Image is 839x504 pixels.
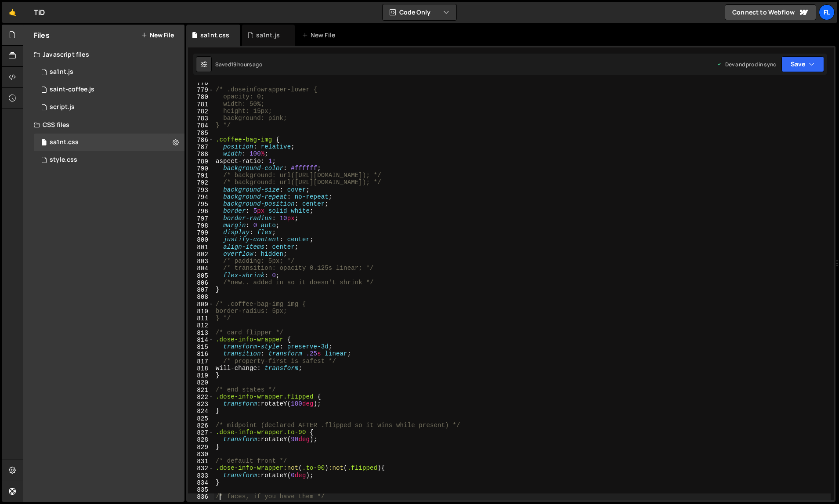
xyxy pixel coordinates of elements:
div: 778 [188,80,214,87]
div: 802 [188,251,214,258]
div: 780 [188,94,214,101]
div: 825 [188,415,214,422]
div: sa1nt.js [256,31,280,40]
div: 809 [188,301,214,308]
div: 818 [188,365,214,372]
button: Code Only [383,4,456,20]
h2: Files [34,30,50,40]
div: 790 [188,165,214,172]
a: Fl [819,4,835,20]
div: 824 [188,408,214,415]
div: 826 [188,422,214,429]
div: Javascript files [23,46,184,63]
div: 4604/25434.css [34,151,184,169]
div: 785 [188,130,214,137]
div: 807 [188,286,214,294]
div: 814 [188,337,214,344]
div: 19 hours ago [231,61,262,68]
a: 🤙 [2,2,23,23]
div: 795 [188,201,214,208]
div: sa1nt.css [50,138,79,146]
div: 791 [188,172,214,179]
div: 786 [188,137,214,144]
div: 819 [188,372,214,379]
div: 820 [188,379,214,386]
div: 835 [188,486,214,493]
div: 816 [188,351,214,358]
div: 794 [188,194,214,201]
button: New File [141,32,174,39]
div: sa1nt.css [200,31,229,40]
div: 834 [188,479,214,486]
div: 833 [188,472,214,479]
div: 4604/27020.js [34,81,184,98]
div: script.js [50,103,75,111]
div: 781 [188,101,214,108]
div: 810 [188,308,214,315]
div: 832 [188,465,214,472]
div: 804 [188,265,214,272]
div: saint-coffee.js [50,86,94,94]
div: 827 [188,429,214,436]
div: Dev and prod in sync [716,61,776,68]
div: 800 [188,236,214,243]
div: 4604/24567.js [34,98,184,116]
div: 831 [188,458,214,465]
div: 796 [188,208,214,215]
a: Connect to Webflow [725,4,816,20]
div: CSS files [23,116,184,134]
div: 782 [188,108,214,115]
div: 821 [188,387,214,394]
div: 815 [188,344,214,351]
div: 823 [188,401,214,408]
div: 798 [188,222,214,229]
div: 4604/42100.css [34,134,184,151]
button: Save [781,56,824,72]
div: New File [302,31,339,40]
div: 829 [188,444,214,451]
div: TiD [34,7,45,18]
div: Saved [215,61,262,68]
div: 792 [188,179,214,186]
div: 799 [188,229,214,236]
div: 789 [188,158,214,165]
div: 830 [188,451,214,458]
div: 4604/37981.js [34,63,184,81]
div: 822 [188,394,214,401]
div: 793 [188,187,214,194]
div: style.css [50,156,77,164]
div: 806 [188,279,214,286]
div: 783 [188,115,214,122]
div: 784 [188,122,214,129]
div: 817 [188,358,214,365]
div: 812 [188,322,214,329]
div: 808 [188,294,214,301]
div: 811 [188,315,214,322]
div: 779 [188,87,214,94]
div: 836 [188,493,214,500]
div: 787 [188,144,214,151]
div: 828 [188,436,214,443]
div: 788 [188,151,214,158]
div: sa1nt.js [50,68,73,76]
div: 797 [188,215,214,222]
div: 805 [188,272,214,279]
div: 813 [188,330,214,337]
div: 801 [188,244,214,251]
div: 803 [188,258,214,265]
